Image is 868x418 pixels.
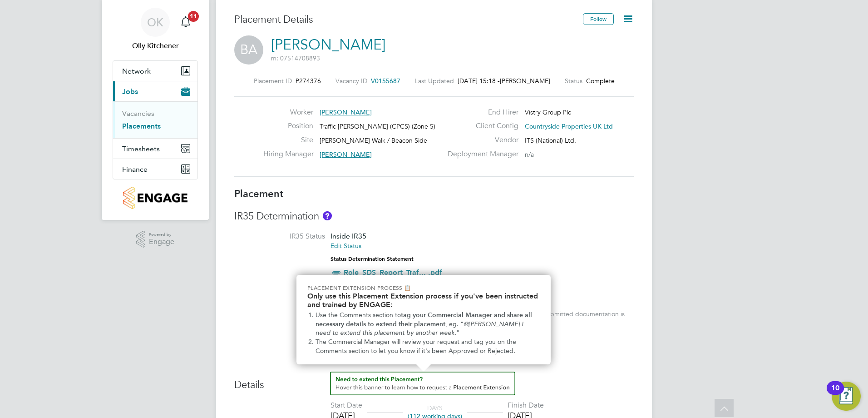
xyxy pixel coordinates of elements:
button: Open Resource Center, 10 new notifications [832,382,861,411]
span: Complete [586,77,615,85]
strong: tag your Commercial Manager and share all necessary details to extend their placement [316,311,534,328]
span: Use the Comments section to [316,311,401,319]
span: [PERSON_NAME] [320,108,372,116]
a: Vacancies [122,109,154,118]
label: Position [263,121,313,131]
div: Need to extend this Placement? Hover this banner. [296,275,551,364]
span: Powered by [149,231,174,239]
span: BA [234,35,263,65]
a: Go to home page [113,187,198,209]
label: Worker [263,108,313,117]
div: 10 [831,388,839,400]
span: [DATE] 15:18 - [458,77,500,85]
label: Status [565,77,582,85]
h2: Only use this Placement Extension process if you've been instructed and trained by ENGAGE: [307,292,540,309]
label: Deployment Manager [442,149,518,159]
span: m: 07514708893 [271,54,320,62]
span: Engage [149,238,174,246]
span: Traffic [PERSON_NAME] (CPCS) (Zone 5) [320,122,435,130]
span: [PERSON_NAME] Walk / Beacon Side [320,136,427,144]
span: Olly Kitchener [113,40,198,51]
button: About IR35 [323,211,332,220]
span: [PERSON_NAME] [500,77,550,85]
span: P274376 [296,77,321,85]
button: How to extend a Placement? [330,372,515,395]
label: Site [263,135,313,145]
em: @[PERSON_NAME] I need to extend this placement by another week. [316,320,525,337]
a: Role_SDS_Report_Traf... .pdf [344,268,442,277]
a: Go to account details [113,8,198,51]
span: [PERSON_NAME] [320,150,372,159]
label: IR35 Status [234,232,325,241]
span: ITS (National) Ltd. [525,136,576,144]
span: Finance [122,165,148,174]
label: Client Config [442,121,518,131]
li: The Commercial Manager will review your request and tag you on the Comments section to let you kn... [316,338,540,355]
a: [PERSON_NAME] [271,36,385,54]
span: Inside IR35 [330,232,366,240]
label: End Hirer [442,108,518,117]
label: IR35 Risk [234,288,325,297]
span: " [456,329,459,337]
label: Vendor [442,135,518,145]
h3: Details [234,372,634,392]
h3: IR35 Determination [234,210,634,223]
div: Start Date [330,401,362,410]
button: Follow [583,13,614,25]
p: Placement Extension Process 📋 [307,284,540,292]
a: Edit Status [330,242,361,250]
span: OK [147,16,163,28]
label: Hiring Manager [263,149,313,159]
b: Placement [234,188,284,200]
a: Placements [122,122,161,130]
h3: Placement Details [234,13,576,26]
span: V0155687 [371,77,400,85]
span: Countryside Properties UK Ltd [525,122,613,130]
span: Jobs [122,87,138,96]
span: n/a [525,150,534,159]
label: Placement ID [254,77,292,85]
label: Vacancy ID [335,77,367,85]
span: Network [122,67,151,75]
span: 11 [188,11,199,22]
span: Vistry Group Plc [525,108,571,116]
strong: Status Determination Statement [330,256,414,262]
div: Finish Date [508,401,544,410]
span: Timesheets [122,144,160,153]
label: Last Updated [415,77,454,85]
span: , eg. " [445,320,464,328]
img: countryside-properties-logo-retina.png [123,187,187,209]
